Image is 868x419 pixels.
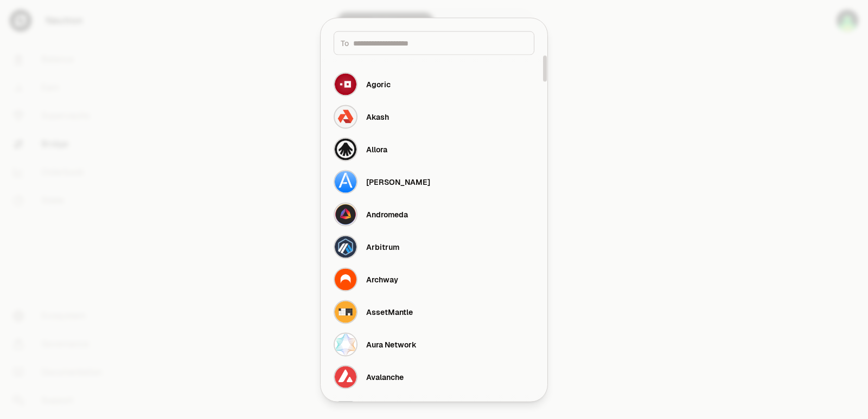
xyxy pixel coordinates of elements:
button: Aura Network LogoAura Network [327,328,541,360]
span: To [341,37,349,48]
button: Althea Logo[PERSON_NAME] [327,165,541,198]
button: Allora LogoAllora [327,133,541,165]
div: Avalanche [366,371,404,382]
img: Arbitrum Logo [335,236,356,257]
img: Agoric Logo [335,73,356,95]
img: Allora Logo [335,138,356,160]
div: Akash [366,111,389,122]
img: Avalanche Logo [335,366,356,388]
button: Andromeda LogoAndromeda [327,198,541,230]
div: Aura Network [366,339,417,350]
div: Agoric [366,79,391,89]
img: Archway Logo [335,268,356,290]
div: AssetMantle [366,306,413,317]
button: Akash LogoAkash [327,100,541,133]
div: Arbitrum [366,241,399,252]
img: Andromeda Logo [335,203,356,225]
img: Althea Logo [335,171,356,192]
img: AssetMantle Logo [335,301,356,323]
div: Allora [366,144,387,154]
button: Agoric LogoAgoric [327,68,541,100]
button: AssetMantle LogoAssetMantle [327,295,541,328]
button: Arbitrum LogoArbitrum [327,230,541,263]
div: Archway [366,274,398,285]
div: [PERSON_NAME] [366,176,430,187]
img: Akash Logo [335,106,356,127]
div: Andromeda [366,209,408,220]
img: Aura Network Logo [335,333,356,355]
button: Archway LogoArchway [327,263,541,295]
button: Avalanche LogoAvalanche [327,360,541,393]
